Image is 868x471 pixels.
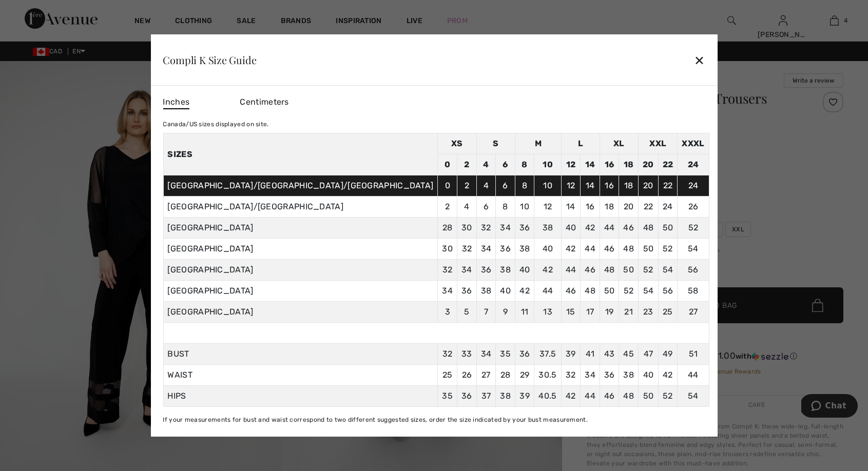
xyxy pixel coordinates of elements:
span: 26 [462,370,472,380]
td: 34 [438,281,457,302]
span: 36 [604,370,615,380]
td: 42 [581,218,600,239]
td: 15 [561,302,581,323]
td: 40 [496,281,515,302]
span: 54 [688,391,699,401]
td: M [515,133,561,154]
span: 44 [688,370,699,380]
span: 28 [500,370,511,380]
span: 37 [481,391,491,401]
td: 14 [561,197,581,218]
span: 43 [604,349,615,359]
td: 0 [438,154,457,175]
td: [GEOGRAPHIC_DATA] [163,239,438,260]
td: 27 [678,302,709,323]
span: 49 [663,349,673,359]
td: XS [438,133,476,154]
span: 25 [442,370,453,380]
td: 25 [658,302,678,323]
td: 16 [600,175,619,197]
td: 4 [476,175,496,197]
td: 24 [658,197,678,218]
td: 50 [600,281,619,302]
div: ✕ [694,49,705,71]
td: 20 [639,154,659,175]
td: 14 [581,154,600,175]
td: 50 [658,218,678,239]
td: [GEOGRAPHIC_DATA] [163,218,438,239]
td: 10 [534,175,561,197]
td: 36 [457,281,477,302]
span: 38 [623,370,634,380]
td: 26 [678,197,709,218]
td: 48 [581,281,600,302]
td: 6 [496,154,515,175]
th: Sizes [163,133,438,175]
td: 17 [581,302,600,323]
td: 3 [438,302,457,323]
td: [GEOGRAPHIC_DATA] [163,281,438,302]
td: 38 [476,281,496,302]
td: 12 [534,197,561,218]
td: 8 [496,197,515,218]
td: 18 [619,154,639,175]
td: 7 [476,302,496,323]
span: 32 [442,349,453,359]
td: BUST [163,344,438,365]
td: 34 [457,260,477,281]
td: 48 [619,239,639,260]
td: 52 [658,239,678,260]
td: 46 [600,239,619,260]
div: If your measurements for bust and waist correspond to two different suggested sizes, order the si... [163,415,709,424]
td: 23 [639,302,659,323]
td: 11 [515,302,534,323]
span: 47 [644,349,653,359]
td: 30 [457,218,477,239]
td: 54 [678,239,709,260]
td: 10 [534,154,561,175]
td: 48 [639,218,659,239]
td: [GEOGRAPHIC_DATA]/[GEOGRAPHIC_DATA]/[GEOGRAPHIC_DATA] [163,175,438,197]
span: Centimeters [240,97,288,107]
td: 20 [619,197,639,218]
span: 33 [461,349,472,359]
span: 35 [500,349,511,359]
span: 50 [643,391,654,401]
td: S [476,133,515,154]
span: Chat [24,7,45,16]
td: WAIST [163,365,438,386]
td: 30 [438,239,457,260]
td: 46 [619,218,639,239]
span: 36 [461,391,472,401]
td: 24 [678,175,709,197]
td: 24 [678,154,709,175]
td: 42 [534,260,561,281]
td: 42 [561,239,581,260]
span: 36 [519,349,530,359]
span: 30.5 [538,370,556,380]
span: 52 [663,391,673,401]
td: 38 [515,239,534,260]
td: 54 [658,260,678,281]
span: 48 [623,391,634,401]
td: 18 [600,197,619,218]
td: 44 [534,281,561,302]
td: 4 [457,197,477,218]
span: 38 [500,391,511,401]
span: 27 [481,370,491,380]
td: 44 [581,239,600,260]
td: [GEOGRAPHIC_DATA] [163,302,438,323]
td: 32 [438,260,457,281]
td: 4 [476,154,496,175]
td: 50 [619,260,639,281]
td: 2 [438,197,457,218]
td: 50 [639,239,659,260]
td: 14 [581,175,600,197]
td: 40 [561,218,581,239]
td: 12 [561,154,581,175]
td: 12 [561,175,581,197]
td: 36 [515,218,534,239]
td: 5 [457,302,477,323]
td: 19 [600,302,619,323]
span: 42 [663,370,673,380]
